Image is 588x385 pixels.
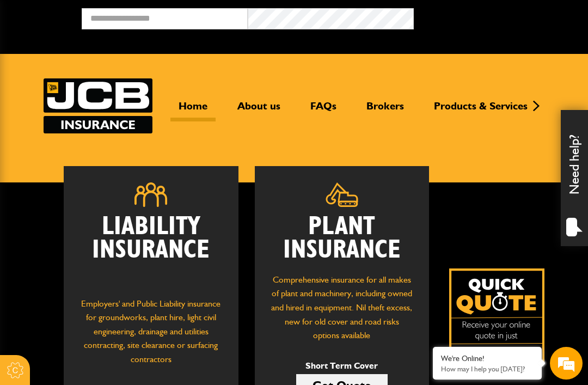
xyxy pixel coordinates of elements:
img: Quick Quote [449,268,544,364]
div: Need help? [561,110,588,246]
h2: Liability Insurance [80,215,222,286]
a: Get your insurance quote isn just 2-minutes [449,268,544,364]
p: How may I help you today? [441,365,534,373]
button: Broker Login [414,8,580,25]
a: Home [170,100,216,121]
a: About us [229,100,289,121]
div: We're Online! [441,354,534,363]
a: Brokers [358,100,412,121]
a: JCB Insurance Services [44,78,152,133]
p: Comprehensive insurance for all makes of plant and machinery, including owned and hired in equipm... [271,273,413,343]
h2: Plant Insurance [271,215,413,262]
a: FAQs [302,100,345,121]
p: Short Term Cover [296,359,388,373]
img: JCB Insurance Services logo [44,78,152,133]
a: Products & Services [426,100,536,121]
